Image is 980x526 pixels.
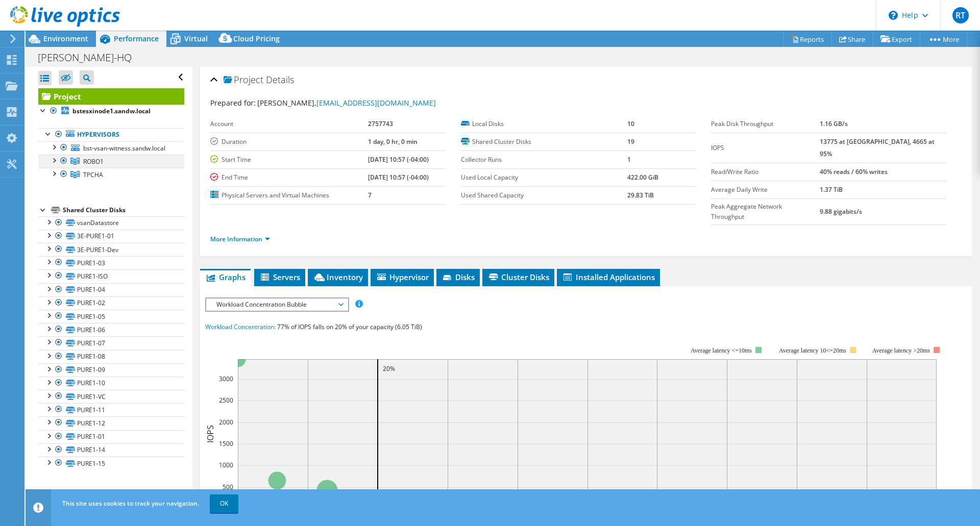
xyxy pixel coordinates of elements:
[277,322,422,331] span: 77% of IOPS falls on 20% of your capacity (6.05 TiB)
[820,207,862,216] b: 9.88 gigabits/s
[38,141,184,155] a: bst-vsan-witness.sandw.local
[38,88,184,105] a: Project
[210,98,256,108] label: Prepared for:
[38,363,184,377] a: PURE1-09
[259,272,300,282] span: Servers
[442,272,475,282] span: Disks
[711,167,820,177] label: Read/Write Ratio
[952,7,969,23] span: RT
[38,390,184,403] a: PURE1-VC
[38,230,184,243] a: 3E-PURE1-01
[38,243,184,256] a: 3E-PURE1-Dev
[210,235,270,243] a: More Information
[627,137,634,146] b: 19
[38,443,184,457] a: PURE1-14
[376,272,429,282] span: Hypervisor
[461,137,627,147] label: Shared Cluster Disks
[368,155,429,164] b: [DATE] 10:57 (-04:00)
[820,137,935,158] b: 13775 at [GEOGRAPHIC_DATA], 4665 at 95%
[38,336,184,349] a: PURE1-07
[38,168,184,181] a: TPCHA
[38,403,184,416] a: PURE1-11
[872,347,930,354] text: Average latency >20ms
[38,256,184,269] a: PURE1-03
[210,494,238,513] a: OK
[219,418,233,427] text: 2000
[711,119,820,129] label: Peak Disk Throughput
[38,216,184,230] a: vsanDatastore
[831,31,873,47] a: Share
[210,155,368,165] label: Start Time
[257,98,436,108] span: [PERSON_NAME],
[38,350,184,363] a: PURE1-08
[889,11,898,20] svg: \n
[627,155,631,164] b: 1
[873,31,920,47] a: Export
[711,143,820,153] label: IOPS
[38,377,184,390] a: PURE1-10
[368,191,372,199] b: 7
[316,98,436,108] a: [EMAIL_ADDRESS][DOMAIN_NAME]
[383,364,395,373] text: 20%
[223,483,233,491] text: 500
[38,416,184,430] a: PURE1-12
[38,323,184,336] a: PURE1-06
[210,172,368,183] label: End Time
[266,73,294,86] span: Details
[184,34,208,43] span: Virtual
[920,31,967,47] a: More
[627,119,634,128] b: 10
[210,137,368,147] label: Duration
[562,272,655,282] span: Installed Applications
[711,202,820,222] label: Peak Aggregate Network Throughput
[219,396,233,405] text: 2500
[62,499,199,508] span: This site uses cookies to track your navigation.
[38,155,184,168] a: ROBO1
[83,157,104,166] span: ROBO1
[219,439,233,448] text: 1500
[38,105,184,118] a: bstesxinode1.sandw.local
[368,173,429,182] b: [DATE] 10:57 (-04:00)
[820,185,843,194] b: 1.37 TiB
[779,347,846,354] tspan: Average latency 10<=20ms
[114,34,159,43] span: Performance
[205,272,246,282] span: Graphs
[627,191,654,199] b: 29.83 TiB
[38,310,184,323] a: PURE1-05
[711,185,820,195] label: Average Daily Write
[691,347,752,354] tspan: Average latency <=10ms
[38,296,184,310] a: PURE1-02
[38,269,184,283] a: PURE1-ISO
[210,190,368,201] label: Physical Servers and Virtual Machines
[461,119,627,129] label: Local Disks
[43,34,88,43] span: Environment
[627,173,658,182] b: 422.00 GiB
[63,204,184,216] div: Shared Cluster Disks
[461,190,627,201] label: Used Shared Capacity
[83,144,165,153] span: bst-vsan-witness.sandw.local
[210,119,368,129] label: Account
[461,155,627,165] label: Collector Runs
[224,75,263,85] span: Project
[783,31,832,47] a: Reports
[33,52,148,63] h1: [PERSON_NAME]-HQ
[38,283,184,296] a: PURE1-04
[820,167,888,176] b: 40% reads / 60% writes
[368,137,418,146] b: 1 day, 0 hr, 0 min
[219,461,233,469] text: 1000
[487,272,549,282] span: Cluster Disks
[205,425,216,443] text: IOPS
[368,119,393,128] b: 2757743
[233,34,280,43] span: Cloud Pricing
[38,430,184,443] a: PURE1-01
[211,298,342,311] span: Workload Concentration Bubble
[72,107,151,115] b: bstesxinode1.sandw.local
[38,457,184,470] a: PURE1-15
[219,374,233,383] text: 3000
[313,272,363,282] span: Inventory
[83,170,103,179] span: TPCHA
[820,119,848,128] b: 1.16 GB/s
[38,128,184,141] a: Hypervisors
[461,172,627,183] label: Used Local Capacity
[205,322,276,331] span: Workload Concentration:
